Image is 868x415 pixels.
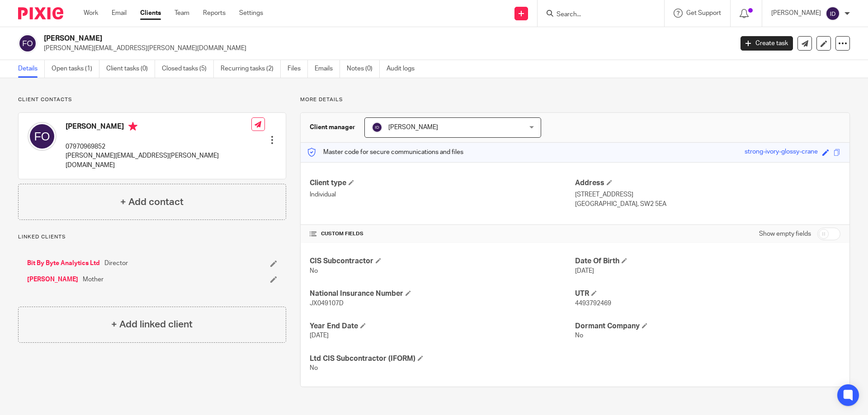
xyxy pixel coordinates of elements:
span: Mother [83,275,104,284]
p: Client contacts [18,96,286,103]
a: Details [18,60,45,78]
img: svg%3E [372,122,382,133]
p: [STREET_ADDRESS] [575,190,840,199]
h4: CIS Subcontractor [310,256,575,266]
a: Work [84,9,98,18]
h4: CUSTOM FIELDS [310,230,575,238]
span: 4493792469 [575,300,611,307]
span: Get Support [686,10,721,16]
p: [PERSON_NAME][EMAIL_ADDRESS][PERSON_NAME][DOMAIN_NAME] [66,151,251,170]
a: Bit By Byte Analytics Ltd [27,259,100,268]
p: 07970969852 [66,142,251,151]
p: Individual [310,190,575,199]
span: No [310,365,318,371]
input: Search [556,11,637,19]
a: Settings [239,9,263,18]
h4: Dormant Company [575,322,840,331]
a: Files [288,60,308,78]
h4: + Add linked client [111,317,193,331]
a: Clients [140,9,161,18]
span: Director [104,259,128,268]
h4: Year End Date [310,322,575,331]
img: svg%3E [28,122,57,151]
h4: National Insurance Number [310,289,575,298]
a: Emails [315,60,340,78]
a: Create task [741,36,793,51]
a: Client tasks (0) [106,60,155,78]
a: [PERSON_NAME] [27,275,78,284]
h4: + Add contact [120,195,184,209]
a: Open tasks (1) [52,60,99,78]
span: [PERSON_NAME] [388,124,438,131]
span: [DATE] [310,332,329,339]
p: Linked clients [18,233,286,241]
p: [GEOGRAPHIC_DATA], SW2 5EA [575,200,840,209]
h4: UTR [575,289,840,298]
div: strong-ivory-glossy-crane [745,147,818,158]
a: Email [112,9,127,18]
a: Reports [203,9,226,18]
a: Recurring tasks (2) [221,60,281,78]
span: JX049107D [310,300,344,307]
i: Primary [128,122,137,131]
p: [PERSON_NAME][EMAIL_ADDRESS][PERSON_NAME][DOMAIN_NAME] [44,44,727,53]
label: Show empty fields [759,229,811,238]
span: No [575,332,583,339]
img: svg%3E [826,6,840,21]
h4: [PERSON_NAME] [66,122,251,133]
img: svg%3E [18,34,37,53]
a: Audit logs [387,60,421,78]
p: More details [300,96,850,103]
h4: Ltd CIS Subcontractor (IFORM) [310,354,575,364]
a: Team [175,9,189,18]
h4: Address [575,178,840,188]
img: Pixie [18,7,63,19]
h2: [PERSON_NAME] [44,34,590,43]
p: Master code for secure communications and files [307,148,463,157]
a: Closed tasks (5) [162,60,214,78]
span: [DATE] [575,268,594,274]
a: Notes (0) [347,60,380,78]
h4: Client type [310,178,575,188]
h3: Client manager [310,123,355,132]
span: No [310,268,318,274]
h4: Date Of Birth [575,256,840,266]
p: [PERSON_NAME] [771,9,821,18]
